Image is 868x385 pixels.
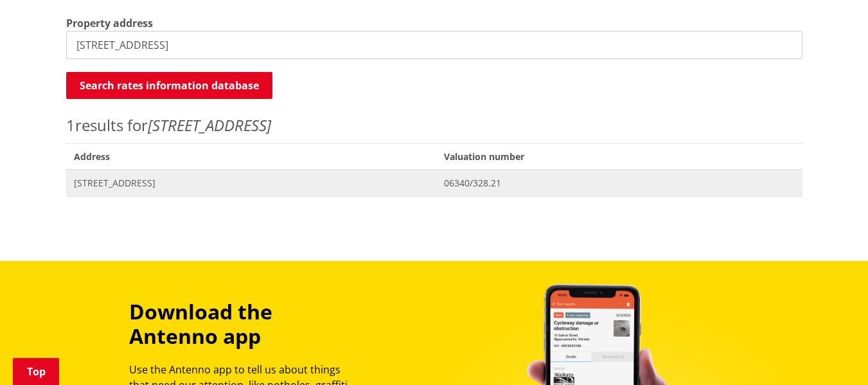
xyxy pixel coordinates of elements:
em: [STREET_ADDRESS] [148,114,271,136]
a: [STREET_ADDRESS] 06340/328.21 [66,170,802,196]
span: 06340/328.21 [444,177,794,190]
span: Address [66,143,437,170]
span: Valuation number [436,143,802,170]
h3: Download the Antenno app [129,300,362,349]
p: results for [66,114,802,137]
span: [STREET_ADDRESS] [74,177,429,190]
span: 1 [66,114,75,136]
label: Property address [66,15,153,31]
iframe: Messenger Launcher [809,331,855,377]
a: Top [13,358,59,385]
button: Search rates information database [66,72,272,99]
input: e.g. Duke Street NGARUAWAHIA [66,31,802,59]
